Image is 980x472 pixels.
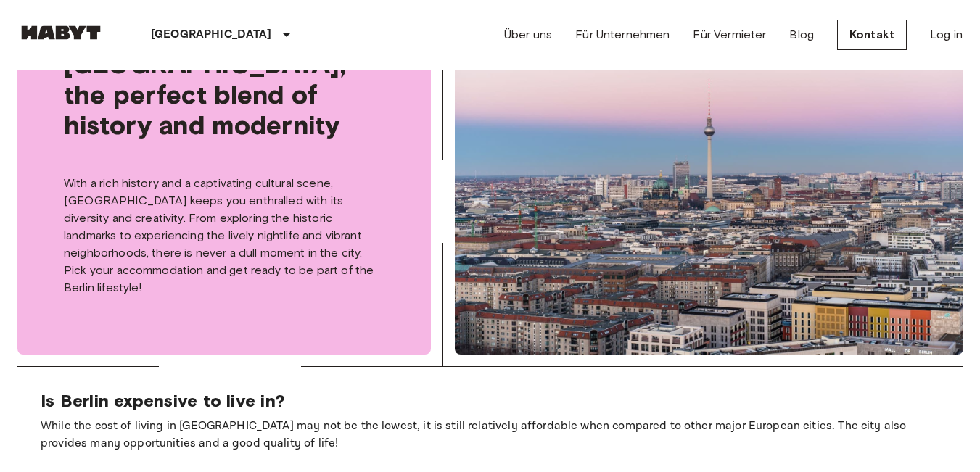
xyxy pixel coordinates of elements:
a: Kontakt [837,20,907,50]
a: Über uns [504,26,552,44]
img: Habyt [17,25,104,40]
a: Für Unternehmen [575,26,670,44]
p: Is Berlin expensive to live in? [41,390,939,412]
p: With a rich history and a captivating cultural scene, [GEOGRAPHIC_DATA] keeps you enthralled with... [64,175,384,297]
span: [GEOGRAPHIC_DATA], the perfect blend of history and modernity [64,49,384,140]
p: [GEOGRAPHIC_DATA] [151,26,272,44]
a: Für Vermieter [693,26,766,44]
a: Blog [789,26,814,44]
p: While the cost of living in [GEOGRAPHIC_DATA] may not be the lowest, it is still relatively affor... [41,418,939,452]
a: Log in [930,26,963,44]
